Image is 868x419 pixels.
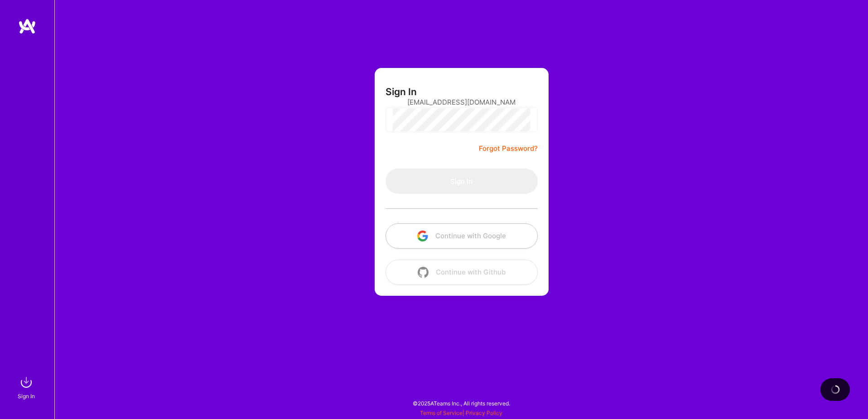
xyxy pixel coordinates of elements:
[19,373,35,401] a: sign inSign In
[18,391,35,401] div: Sign In
[407,91,516,114] input: Email...
[386,86,417,97] h3: Sign In
[417,231,428,241] img: icon
[17,373,35,391] img: sign in
[479,143,538,154] a: Forgot Password?
[386,169,538,194] button: Sign In
[418,267,429,278] img: icon
[386,223,538,249] button: Continue with Google
[386,260,538,285] button: Continue with Github
[54,392,868,414] div: © 2025 ATeams Inc., All rights reserved.
[420,409,502,416] span: |
[830,385,840,395] img: loading
[420,409,463,416] a: Terms of Service
[466,409,502,416] a: Privacy Policy
[18,18,36,34] img: logo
